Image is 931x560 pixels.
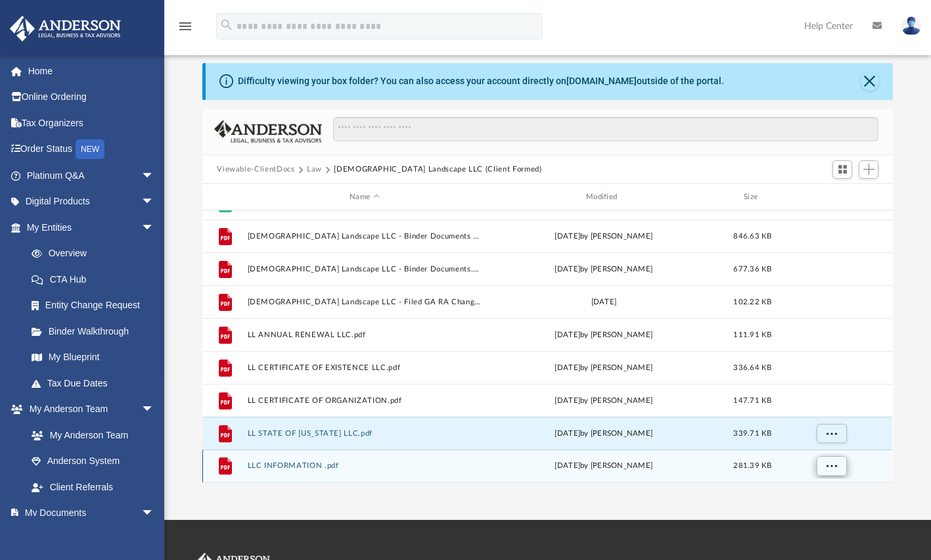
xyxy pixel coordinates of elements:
a: Order StatusNEW [9,136,174,163]
a: menu [177,25,193,34]
a: Entity Change Request [18,292,174,319]
div: [DATE] by [PERSON_NAME] [487,395,721,407]
div: [DATE] [487,296,721,308]
div: Modified [487,191,721,203]
span: arrow_drop_down [141,500,168,527]
a: My Anderson Teamarrow_drop_down [9,396,168,423]
i: search [219,18,234,32]
div: [DATE] by [PERSON_NAME] [487,362,721,374]
button: LLC INFORMATION .pdf [248,462,482,471]
a: [DOMAIN_NAME] [566,76,637,86]
i: menu [177,18,193,34]
a: Anderson System [18,448,168,475]
input: Search files and folders [333,117,878,142]
span: 846.63 KB [734,233,772,240]
a: Home [9,58,174,84]
a: Tax Due Dates [18,370,174,396]
div: id [208,191,241,203]
a: CTA Hub [18,266,174,292]
img: User Pic [901,16,921,35]
a: Online Ordering [9,84,174,110]
button: [DEMOGRAPHIC_DATA] Landscape LLC (Client Formed) [334,164,541,175]
span: 336.64 KB [734,364,772,371]
a: Platinum Q&Aarrow_drop_down [9,162,174,189]
div: NEW [76,139,104,159]
span: 281.39 KB [734,462,772,469]
span: 147.71 KB [734,397,772,404]
button: More options [817,456,847,476]
button: LL CERTIFICATE OF ORGANIZATION.pdf [248,396,482,405]
span: arrow_drop_down [141,162,168,189]
button: [DEMOGRAPHIC_DATA] Landscape LLC - Binder Documents.pdf [248,265,482,273]
a: Tax Organizers [9,110,174,136]
a: Overview [18,241,174,267]
button: [DEMOGRAPHIC_DATA] Landscape LLC - Filed GA RA Change 2024.pdf [248,298,482,306]
a: My Entitiesarrow_drop_down [9,214,174,241]
div: Size [727,191,779,203]
div: id [785,191,877,203]
button: Close [861,72,879,91]
button: Viewable-ClientDocs [217,164,294,175]
div: [DATE] by [PERSON_NAME] [487,460,721,472]
div: [DATE] by [PERSON_NAME] [487,329,721,341]
div: grid [202,210,892,482]
span: 677.36 KB [734,266,772,273]
div: [DATE] by [PERSON_NAME] [487,428,721,440]
button: More options [817,424,847,444]
a: Client Referrals [18,474,168,500]
div: Difficulty viewing your box folder? You can also access your account directly on outside of the p... [238,74,724,88]
span: arrow_drop_down [141,189,168,216]
a: My Blueprint [18,344,168,371]
button: Switch to Grid View [832,160,852,179]
div: Name [247,191,481,203]
button: Add [859,160,878,179]
span: arrow_drop_down [141,396,168,423]
img: Anderson Advisors Platinum Portal [6,16,125,41]
a: My Anderson Team [18,422,161,448]
a: My Documentsarrow_drop_down [9,500,168,526]
div: [DATE] by [PERSON_NAME] [487,264,721,275]
button: Law [307,164,322,175]
button: LL ANNUAL RENEWAL LLC.pdf [248,331,482,339]
a: Binder Walkthrough [18,318,174,344]
span: 102.22 KB [734,298,772,306]
span: 339.71 KB [734,430,772,437]
div: [DATE] by [PERSON_NAME] [487,231,721,243]
button: LL STATE OF [US_STATE] LLC.pdf [248,429,482,438]
span: arrow_drop_down [141,214,168,241]
span: 111.91 KB [734,331,772,338]
button: LL CERTIFICATE OF EXISTENCE LLC.pdf [248,363,482,372]
a: Digital Productsarrow_drop_down [9,189,174,215]
button: [DEMOGRAPHIC_DATA] Landscape LLC - Binder Documents - DocuSigned.pdf [248,232,482,241]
